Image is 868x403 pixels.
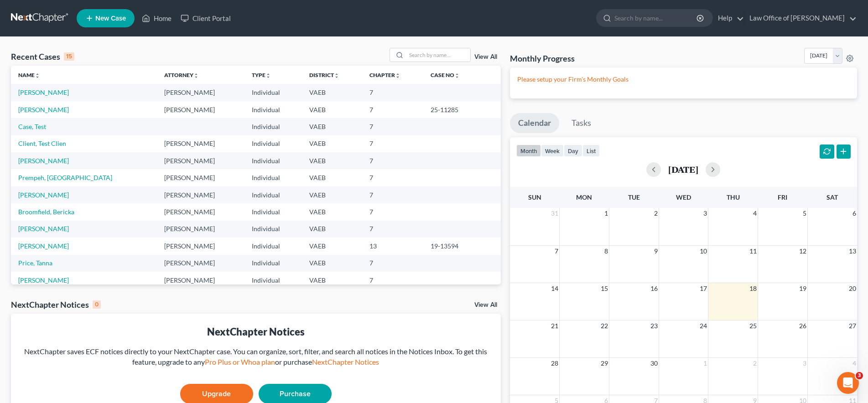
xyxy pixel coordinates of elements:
td: VAEB [302,272,362,289]
a: [PERSON_NAME] [18,106,69,114]
span: 19 [798,283,807,294]
span: Sat [826,193,838,201]
td: 7 [362,169,423,186]
td: 7 [362,221,423,238]
span: 29 [600,358,609,369]
h2: [DATE] [668,165,698,174]
td: Individual [244,272,302,289]
div: Recent Cases [11,51,74,62]
td: 7 [362,152,423,169]
span: 3 [802,358,807,369]
span: 17 [699,283,708,294]
span: 2 [653,208,659,219]
td: VAEB [302,84,362,101]
i: unfold_more [265,73,271,78]
span: Thu [727,193,740,201]
td: 7 [362,255,423,272]
span: 18 [748,283,758,294]
a: Calendar [510,113,559,133]
a: Districtunfold_more [309,72,339,78]
a: View All [474,54,497,60]
td: [PERSON_NAME] [157,84,244,101]
span: 8 [603,246,609,257]
a: Case, Test [18,123,46,130]
span: 23 [650,320,659,331]
td: Individual [244,255,302,272]
span: 21 [550,320,559,331]
a: Case Nounfold_more [431,72,460,78]
a: [PERSON_NAME] [18,225,69,232]
span: 3 [856,372,863,379]
div: 15 [64,52,74,61]
a: Attorneyunfold_more [164,72,199,78]
a: Price, Tanna [18,259,52,267]
i: unfold_more [395,73,400,78]
span: 11 [748,246,758,257]
td: [PERSON_NAME] [157,169,244,186]
span: 5 [802,208,807,219]
span: Fri [778,193,787,201]
a: [PERSON_NAME] [18,88,69,96]
td: VAEB [302,221,362,238]
iframe: Intercom live chat [837,372,859,394]
a: [PERSON_NAME] [18,276,69,284]
td: Individual [244,203,302,220]
a: Law Office of [PERSON_NAME] [745,10,857,26]
span: Tue [628,193,640,201]
td: VAEB [302,101,362,118]
td: 7 [362,203,423,220]
a: Tasks [563,113,599,133]
td: 7 [362,84,423,101]
td: VAEB [302,135,362,152]
td: VAEB [302,186,362,203]
a: Broomfield, Bericka [18,208,74,216]
a: Client Portal [176,10,235,26]
h3: Monthly Progress [510,53,575,64]
i: unfold_more [454,73,460,78]
a: View All [474,302,497,308]
td: Individual [244,186,302,203]
span: 14 [550,283,559,294]
td: VAEB [302,118,362,135]
span: 15 [600,283,609,294]
span: 10 [699,246,708,257]
td: 25-11285 [423,101,500,118]
i: unfold_more [193,73,199,78]
i: unfold_more [35,73,40,78]
td: [PERSON_NAME] [157,101,244,118]
td: Individual [244,84,302,101]
div: NextChapter Notices [18,325,494,339]
td: 7 [362,186,423,203]
td: 7 [362,272,423,289]
td: Individual [244,221,302,238]
span: 12 [798,246,807,257]
div: 0 [93,300,101,309]
td: 7 [362,135,423,152]
td: Individual [244,135,302,152]
span: 30 [650,358,659,369]
td: [PERSON_NAME] [157,203,244,220]
a: [PERSON_NAME] [18,157,69,165]
button: week [541,145,564,157]
a: [PERSON_NAME] [18,191,69,199]
td: VAEB [302,152,362,169]
td: 7 [362,101,423,118]
span: 1 [603,208,609,219]
td: 19-13594 [423,238,500,254]
div: NextChapter Notices [11,299,101,310]
div: NextChapter saves ECF notices directly to your NextChapter case. You can organize, sort, filter, ... [18,346,494,367]
td: VAEB [302,169,362,186]
button: day [564,145,582,157]
a: Prempeh, [GEOGRAPHIC_DATA] [18,174,112,181]
a: Nameunfold_more [18,72,40,78]
span: 4 [852,358,857,369]
input: Search by name... [614,10,698,26]
span: 7 [554,246,559,257]
td: [PERSON_NAME] [157,272,244,289]
span: 25 [748,320,758,331]
span: 13 [848,246,857,257]
td: Individual [244,152,302,169]
p: Please setup your Firm's Monthly Goals [517,75,850,84]
td: Individual [244,118,302,135]
td: [PERSON_NAME] [157,186,244,203]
